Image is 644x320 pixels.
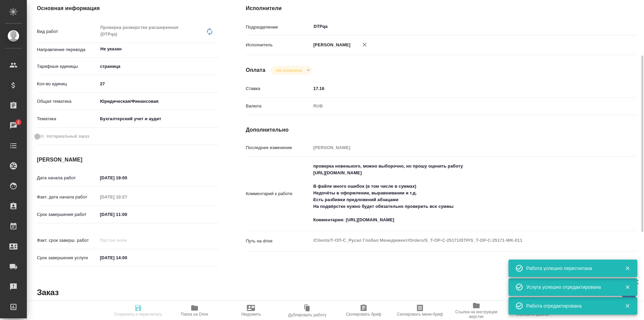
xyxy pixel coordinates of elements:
p: [PERSON_NAME] [311,42,351,48]
p: Дата начала работ [37,175,98,181]
p: Общая тематика [37,98,98,105]
span: 2 [13,119,23,126]
p: Срок завершения работ [37,211,98,218]
button: Скопировать бриф [335,301,392,320]
button: Закрыть [621,265,634,271]
input: Пустое поле [311,143,604,152]
input: ✎ Введи что-нибудь [98,79,219,89]
input: ✎ Введи что-нибудь [98,253,156,263]
p: Тематика [37,116,98,122]
div: Работа успешно пересчитана [526,265,615,272]
textarea: проверка новенького, можно выборочно, но прошу оценить работу [URL][DOMAIN_NAME] В файле много ош... [311,161,604,226]
input: ✎ Введи что-нибудь [311,84,604,93]
button: Ссылка на инструкции верстки [448,301,504,320]
p: Валюта [246,103,311,109]
p: Ставка [246,85,311,92]
span: Дублировать работу [288,313,326,317]
div: Юридическая/Финансовая [98,96,219,107]
div: Услуга успешно отредактирована [526,284,615,290]
div: RUB [311,100,604,112]
button: Уведомить [223,301,279,320]
h4: Исполнители [246,4,637,12]
p: Направление перевода [37,46,98,53]
button: Сохранить и пересчитать [110,301,166,320]
input: ✎ Введи что-нибудь [98,173,156,183]
button: Закрыть [621,303,634,309]
span: Ссылка на инструкции верстки [452,310,500,319]
span: Скопировать мини-бриф [397,312,443,317]
button: Скопировать мини-бриф [392,301,448,320]
p: Кол-во единиц [37,81,98,87]
p: Вид работ [37,28,98,35]
span: Нотариальный заказ [47,133,89,140]
div: Не оплачена [271,66,312,75]
input: Пустое поле [98,192,156,202]
div: Бухгалтерский учет и аудит [98,113,219,125]
p: Последнее изменение [246,144,311,151]
a: 2 [2,117,25,134]
div: Работа отредактирована [526,303,615,309]
button: Дублировать работу [279,301,335,320]
div: страница [98,61,219,72]
input: ✎ Введи что-нибудь [98,210,156,219]
textarea: /Clients/Т-ОП-С_Русал Глобал Менеджмент/Orders/S_T-OP-C-25171/DTP/S_T-OP-C-25171-WK-011 [311,235,604,246]
button: Папка на Drive [166,301,223,320]
button: Не оплачена [274,67,304,73]
button: Закрыть [621,284,634,290]
p: Факт. дата начала работ [37,194,98,200]
span: Папка на Drive [181,312,208,317]
h4: Оплата [246,66,266,74]
p: Подразделение [246,24,311,31]
button: Open [600,26,602,27]
p: Путь на drive [246,238,311,244]
span: Уведомить [241,312,261,317]
button: Обновить файлы [504,301,561,320]
span: Скопировать бриф [346,312,381,317]
p: Тарифные единицы [37,63,98,70]
p: Срок завершения услуги [37,255,98,261]
button: Удалить исполнителя [357,37,372,52]
h4: [PERSON_NAME] [37,156,219,164]
p: Исполнитель [246,42,311,48]
p: Комментарий к работе [246,190,311,197]
input: Пустое поле [98,235,156,245]
h2: Заказ [37,287,59,298]
button: Open [215,48,217,50]
p: Факт. срок заверш. работ [37,237,98,244]
h4: Основная информация [37,4,219,12]
span: Сохранить и пересчитать [114,312,162,317]
h4: Дополнительно [246,126,637,134]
